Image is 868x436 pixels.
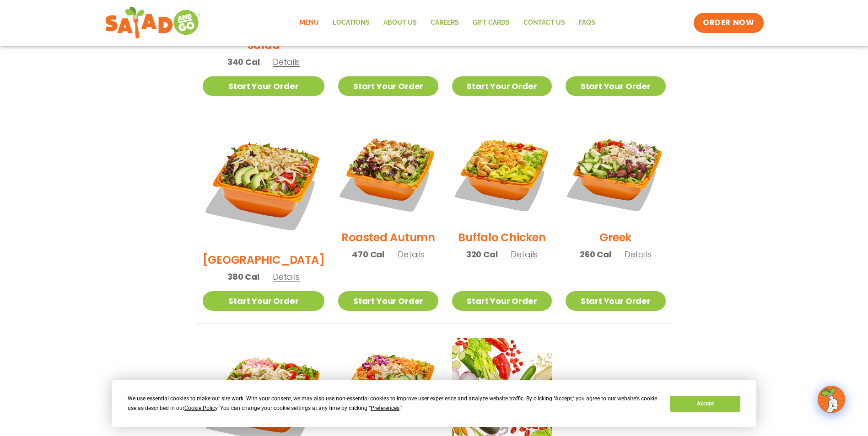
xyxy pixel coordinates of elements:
[227,271,259,283] span: 380 Cal
[424,12,466,33] a: Careers
[371,405,399,411] span: Preferences
[466,248,498,261] span: 320 Cal
[452,291,552,311] a: Start Your Order
[566,291,665,311] a: Start Your Order
[227,56,260,68] span: 340 Cal
[566,123,665,223] img: Product photo for Greek Salad
[203,252,325,268] h2: [GEOGRAPHIC_DATA]
[452,123,552,223] img: Product photo for Buffalo Chicken Salad
[273,56,300,68] span: Details
[203,123,325,245] img: Product photo for BBQ Ranch Salad
[338,123,438,223] img: Product photo for Roasted Autumn Salad
[452,76,552,96] a: Start Your Order
[819,387,844,412] img: wpChatIcon
[458,229,545,245] h2: Buffalo Chicken
[105,5,201,41] img: new-SAG-logo-768×292
[599,229,631,245] h2: Greek
[511,249,538,260] span: Details
[338,291,438,311] a: Start Your Order
[293,12,602,33] nav: Menu
[293,12,326,33] a: Menu
[352,248,384,261] span: 470 Cal
[572,12,602,33] a: FAQs
[184,405,217,411] span: Cookie Policy
[341,229,435,245] h2: Roasted Autumn
[326,12,377,33] a: Locations
[112,380,756,427] div: Cookie Consent Prompt
[273,271,300,282] span: Details
[670,396,740,412] button: Accept
[625,249,652,260] span: Details
[580,248,611,261] span: 260 Cal
[128,394,659,413] div: We use essential cookies to make our site work. With your consent, we may also use non-essential ...
[517,12,572,33] a: Contact Us
[466,12,517,33] a: GIFT CARDS
[694,13,763,33] a: ORDER NOW
[377,12,424,33] a: About Us
[203,291,325,311] a: Start Your Order
[566,76,665,96] a: Start Your Order
[398,249,425,260] span: Details
[338,76,438,96] a: Start Your Order
[203,76,325,96] a: Start Your Order
[703,17,754,28] span: ORDER NOW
